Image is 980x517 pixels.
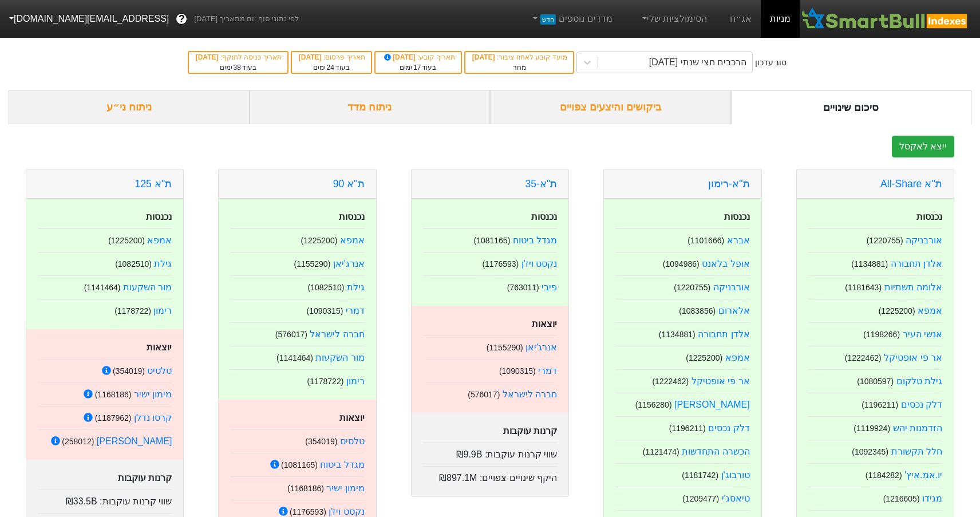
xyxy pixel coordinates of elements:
small: ( 576017 ) [468,390,500,399]
a: [PERSON_NAME] [674,400,750,409]
a: אנרג'יאן [333,259,365,269]
a: ת''א All-Share [880,178,942,190]
span: 24 [327,64,334,72]
small: ( 1225200 ) [879,306,915,315]
span: מחר [513,64,526,72]
a: נקסט ויז'ן [329,507,365,516]
a: אלדן תחבורה [891,259,942,269]
small: ( 1181742 ) [682,471,718,480]
div: ניתוח ני״ע [9,90,250,124]
a: קרסו נדלן [134,413,172,423]
a: דמרי [346,306,365,315]
a: ת''א 125 [135,178,172,190]
a: טורבוג'ן [721,470,750,480]
a: מימון ישיר [134,389,172,399]
span: [DATE] [382,53,418,61]
span: 38 [234,64,241,72]
small: ( 258012 ) [62,437,94,446]
small: ( 1184282 ) [866,471,902,480]
small: ( 1155290 ) [487,343,523,352]
span: חדש [540,14,556,25]
div: תאריך פרסום : [298,52,365,62]
strong: קרנות עוקבות [503,426,557,436]
a: מור השקעות [123,282,172,292]
small: ( 1083856 ) [679,306,716,315]
strong: יוצאות [339,413,365,423]
small: ( 1176593 ) [482,259,519,269]
a: אורבניקה [713,282,750,292]
a: אלדן תחבורה [698,329,749,339]
small: ( 1090315 ) [499,366,536,376]
small: ( 1156280 ) [635,400,672,409]
div: ביקושים והיצעים צפויים [490,90,731,124]
small: ( 1198266 ) [863,330,900,339]
small: ( 1082510 ) [308,283,345,292]
a: מגידו [922,494,942,503]
span: ? [179,11,185,27]
small: ( 1225200 ) [108,236,145,245]
a: ת''א 90 [333,178,365,190]
strong: יוצאות [532,319,557,329]
a: חברה לישראל [310,329,364,339]
a: מגדל ביטוח [320,460,364,469]
small: ( 1082510 ) [115,259,152,269]
small: ( 1216605 ) [883,494,920,503]
a: אמפא [725,353,750,362]
span: 17 [413,64,421,72]
a: נקסט ויז'ן [521,259,558,269]
div: בעוד ימים [381,62,455,73]
a: אופל בלאנס [702,259,749,269]
div: מועד קובע לאחוז ציבור : [471,52,567,62]
small: ( 1141464 ) [276,353,313,362]
div: סיכום שינויים [731,90,972,124]
div: הרכבים חצי שנתי [DATE] [649,56,747,69]
a: יו.אמ.איץ' [904,470,942,480]
a: טיאסג'י [722,494,750,503]
a: גילת [347,282,365,292]
a: רימון [153,306,172,315]
small: ( 1168186 ) [287,484,324,493]
strong: נכנסות [916,212,942,222]
small: ( 1225200 ) [686,353,722,362]
small: ( 1209477 ) [682,494,719,503]
div: ניתוח מדד [250,90,491,124]
span: [DATE] [196,53,220,61]
strong: נכנסות [339,212,365,222]
div: סוג עדכון [755,57,787,69]
small: ( 1187962 ) [95,413,132,423]
span: [DATE] [472,53,497,61]
small: ( 1134881 ) [659,330,696,339]
a: טלסיס [340,436,365,446]
small: ( 1119924 ) [853,424,890,433]
div: בעוד ימים [298,62,365,73]
a: מגדל ביטוח [513,235,557,245]
small: ( 1225200 ) [301,236,338,245]
a: מדדים נוספיםחדש [526,7,617,30]
a: פיבי [542,282,557,292]
a: אלארום [718,306,750,315]
button: ייצא לאקסל [892,136,954,157]
small: ( 1178722 ) [307,377,344,386]
a: חלל תקשורת [891,447,942,456]
small: ( 763011 ) [507,283,539,292]
a: הסימולציות שלי [635,7,712,30]
small: ( 1090315 ) [307,306,343,315]
a: אנשי העיר [903,329,942,339]
small: ( 354019 ) [305,437,337,446]
div: תאריך כניסה לתוקף : [195,52,282,62]
small: ( 1101666 ) [687,236,724,245]
a: אמפא [918,306,942,315]
small: ( 1220755 ) [674,283,710,292]
strong: יוצאות [147,342,172,352]
strong: נכנסות [724,212,750,222]
a: אלומה תשתיות [884,282,942,292]
small: ( 1176593 ) [290,507,326,516]
a: דלק נכסים [901,400,942,409]
small: ( 1081165 ) [281,460,318,469]
small: ( 1181643 ) [845,283,882,292]
small: ( 1121474 ) [643,447,679,456]
strong: קרנות עוקבות [118,473,172,483]
div: תאריך קובע : [381,52,455,62]
a: חברה לישראל [503,389,557,399]
small: ( 1222462 ) [845,353,882,362]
